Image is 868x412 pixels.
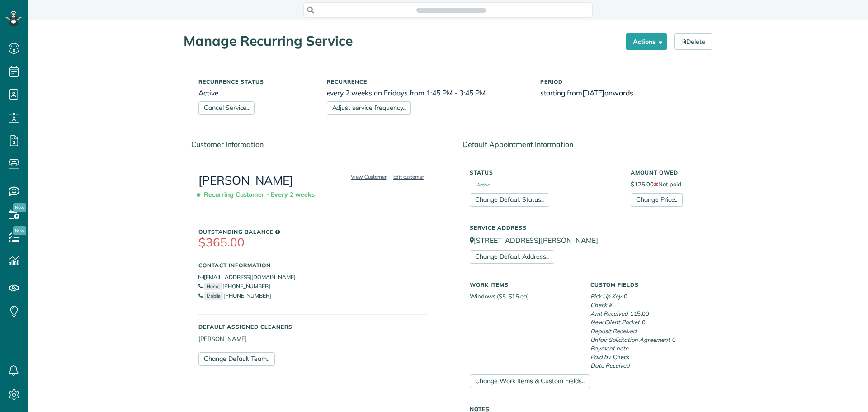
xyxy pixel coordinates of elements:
[470,250,554,264] a: Change Default Address..
[470,225,698,231] h5: Service Address
[198,173,293,188] a: [PERSON_NAME]
[582,88,605,97] span: [DATE]
[590,310,628,317] em: Amt Received
[642,318,646,326] span: 0
[425,5,476,14] span: Search ZenMaid…
[204,292,223,300] small: Mobile
[540,79,698,85] h5: Period
[184,132,441,157] div: Customer Information
[672,336,676,343] span: 0
[198,79,313,85] h5: Recurrence status
[327,79,527,85] h5: Recurrence
[624,293,627,300] span: 0
[198,262,427,268] h5: Contact Information
[198,292,271,299] a: Mobile[PHONE_NUMBER]
[470,193,549,207] a: Change Default Status..
[590,301,612,308] em: Check #
[590,293,622,300] em: Pick Up Key
[198,352,275,366] a: Change Default Team..
[327,89,527,97] h6: every 2 weeks on Fridays from 1:45 PM - 3:45 PM
[455,132,712,157] div: Default Appointment Information
[590,282,698,288] h5: Custom Fields
[470,406,698,412] h5: Notes
[198,273,427,282] li: [EMAIL_ADDRESS][DOMAIN_NAME]
[590,336,670,343] em: Unfair Solicitation Agreement
[631,193,683,207] a: Change Price..
[590,318,640,326] em: New Client Packet
[198,101,255,115] a: Cancel Service..
[470,170,617,175] h5: Status
[348,173,389,181] a: View Customer
[470,183,490,187] span: Active
[631,170,698,175] h5: Amount Owed
[198,335,427,343] li: [PERSON_NAME]
[198,229,427,235] h5: Outstanding Balance
[13,203,26,212] span: New
[470,282,577,288] h5: Work Items
[590,353,611,360] em: Paid by
[198,89,313,97] h6: Active
[470,235,698,246] p: [STREET_ADDRESS][PERSON_NAME]
[470,374,590,388] a: Change Work Items & Custom Fields..
[624,165,704,207] div: $125.00 Not paid
[540,89,698,97] h6: starting from onwards
[470,292,577,301] li: Windows ($5-$15 ea)
[590,362,630,369] em: Date Received
[204,283,222,290] small: Home
[590,327,637,335] em: Deposit Received
[198,187,318,203] span: Recurring Customer - Every 2 weeks
[630,310,650,317] span: 115.00
[184,33,619,48] h1: Manage Recurring Service
[198,324,427,330] h5: Default Assigned Cleaners
[674,33,712,50] a: Delete
[198,236,427,249] h3: $365.00
[327,101,411,115] a: Adjust service frequency..
[198,283,270,289] a: Home[PHONE_NUMBER]
[391,173,427,181] a: Edit customer
[613,353,630,360] span: Check
[590,345,628,352] em: Payment note
[13,226,26,235] span: New
[626,33,667,50] button: Actions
